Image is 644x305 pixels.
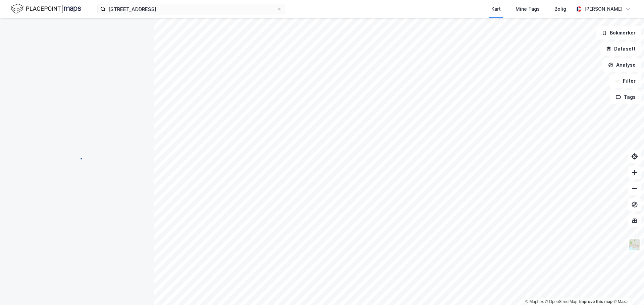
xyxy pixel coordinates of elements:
[610,273,644,305] iframe: Chat Widget
[610,273,644,305] div: Kontrollprogram for chat
[491,5,501,13] div: Kart
[525,299,544,304] a: Mapbox
[602,58,641,72] button: Analyse
[106,4,277,14] input: Søk på adresse, matrikkel, gårdeiere, leietakere eller personer
[596,26,641,40] button: Bokmerker
[554,5,566,13] div: Bolig
[516,5,540,13] div: Mine Tags
[584,5,623,13] div: [PERSON_NAME]
[628,238,641,251] img: Z
[11,3,81,15] img: logo.f888ab2527a4732fd821a326f86c7f29.svg
[610,90,641,104] button: Tags
[609,74,641,88] button: Filter
[600,42,641,56] button: Datasett
[72,152,83,163] img: spinner.a6d8c91a73a9ac5275cf975e30b51cfb.svg
[579,299,612,304] a: Improve this map
[545,299,578,304] a: OpenStreetMap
